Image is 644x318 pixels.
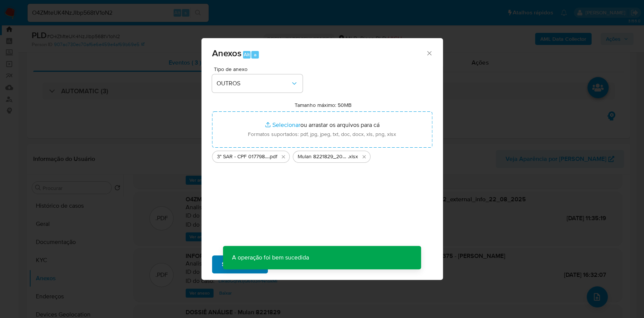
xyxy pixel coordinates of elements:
button: OUTROS [212,74,303,93]
span: .pdf [269,153,277,161]
p: A operação foi bem sucedida [223,246,318,269]
button: Subir arquivo [212,255,268,273]
button: Excluir Mulan 8221829_2025_08_22_08_51_08.xlsx [360,152,369,161]
span: Mulan 8221829_2025_08_22_08_51_08 [298,153,348,161]
span: Tipo de anexo [214,66,304,72]
span: .xlsx [348,153,358,161]
span: Cancelar [281,256,305,273]
button: Excluir 3° SAR - CPF 01779880375 - MIGUEL ALMEIDA MURTA JUNIOR - Documentos Google.pdf [279,152,288,161]
span: Anexos [212,46,241,60]
span: a [254,51,257,58]
label: Tamanho máximo: 50MB [295,102,352,108]
span: OUTROS [217,80,290,87]
ul: Arquivos selecionados [212,148,432,163]
span: Subir arquivo [222,256,258,273]
span: Alt [244,51,250,58]
span: 3° SAR - CPF 01779880375 - [PERSON_NAME] - Documentos Google [217,153,269,161]
button: Fechar [426,49,432,56]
